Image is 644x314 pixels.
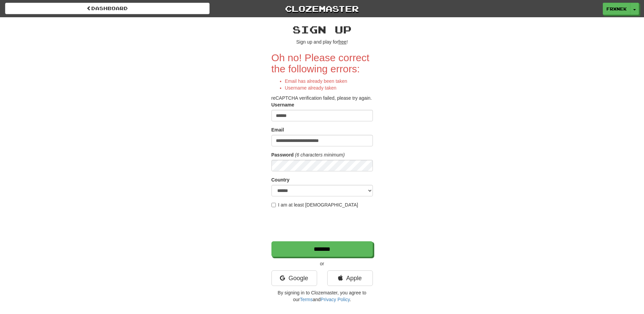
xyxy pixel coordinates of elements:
[285,78,373,84] li: Email has already been taken
[271,101,294,108] label: Username
[271,39,373,45] p: Sign up and play for !
[271,126,284,133] label: Email
[271,52,373,74] h2: Oh no! Please correct the following errors:
[338,39,347,45] u: free
[271,260,373,267] p: or
[295,152,345,158] em: (6 characters minimum)
[271,289,373,303] p: By signing in to Clozemaster, you agree to our and .
[271,151,294,158] label: Password
[285,84,373,91] li: Username already taken
[271,24,373,35] h2: Sign up
[271,212,374,238] iframe: reCAPTCHA
[271,203,276,207] input: I am at least [DEMOGRAPHIC_DATA]
[327,270,373,286] a: Apple
[300,297,313,302] a: Terms
[220,3,424,15] a: Clozemaster
[320,297,350,302] a: Privacy Policy
[271,270,317,286] a: Google
[271,176,290,183] label: Country
[5,3,210,14] a: Dashboard
[271,201,358,208] label: I am at least [DEMOGRAPHIC_DATA]
[606,6,627,12] span: frxnek
[603,3,630,15] a: frxnek
[271,52,373,257] form: reCAPTCHA verification failed, please try again.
